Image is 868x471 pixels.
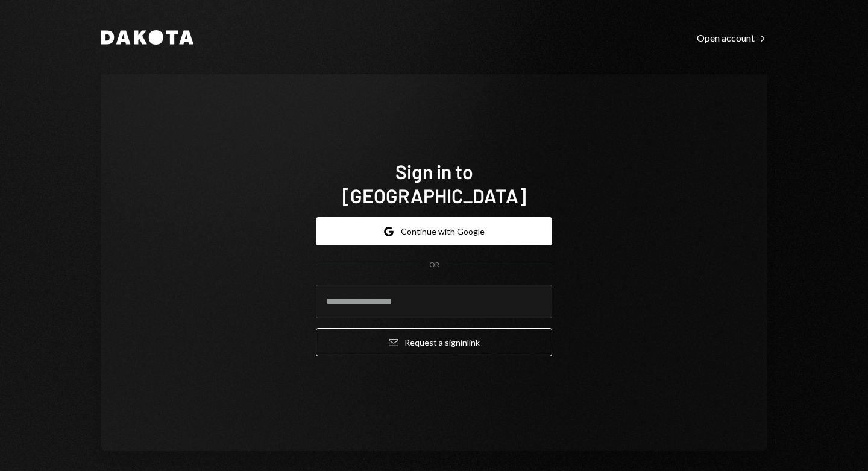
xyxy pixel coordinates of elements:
a: Open account [697,31,767,44]
button: Request a signinlink [316,328,552,356]
div: OR [429,260,439,270]
h1: Sign in to [GEOGRAPHIC_DATA] [316,159,552,207]
div: Open account [697,32,767,44]
button: Continue with Google [316,217,552,245]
